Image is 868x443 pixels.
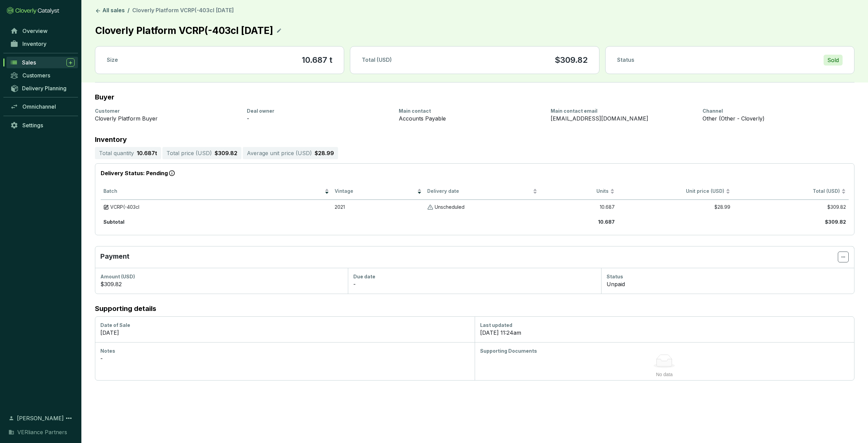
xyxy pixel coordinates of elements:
[703,108,846,114] div: Channel
[95,23,274,38] p: Cloverly Platform VCRP(-403cl [DATE]
[22,27,47,34] span: Overview
[17,414,64,422] span: [PERSON_NAME]
[435,204,465,210] p: Unscheduled
[166,149,212,157] p: Total price ( USD )
[813,188,840,194] span: Total (USD)
[425,183,540,200] th: Delivery date
[110,204,139,210] span: VCRP(-403cl
[101,169,849,178] p: Delivery Status: Pending
[7,25,78,37] a: Overview
[100,329,469,337] div: [DATE]
[543,188,608,195] span: Units
[22,40,46,47] span: Inventory
[22,122,43,129] span: Settings
[95,108,239,114] div: Customer
[617,56,634,64] p: Status
[488,371,841,378] div: No data
[100,322,469,329] div: Date of Sale
[399,108,542,114] div: Main contact
[607,273,849,280] div: Status
[427,188,531,195] span: Delivery date
[22,103,56,110] span: Omnichannel
[247,149,312,157] p: Average unit price ( USD )
[17,428,67,436] span: VERliance Partners
[100,280,342,288] div: $309.82
[95,93,114,101] h2: Buyer
[335,188,416,195] span: Vintage
[103,188,323,195] span: Batch
[100,252,838,262] p: Payment
[247,108,391,114] div: Deal owner
[7,101,78,112] a: Omnichannel
[399,114,542,123] div: Accounts Payable
[362,56,392,63] span: Total (USD)
[427,204,433,210] img: Unscheduled
[555,55,588,66] p: $309.82
[101,183,332,200] th: Batch
[7,82,78,94] a: Delivery Planning
[353,273,595,280] div: Due date
[302,55,332,66] section: 10.687 t
[551,114,694,123] div: [EMAIL_ADDRESS][DOMAIN_NAME]
[103,204,109,210] img: draft
[540,200,617,215] td: 10.687
[825,219,846,225] b: $309.82
[686,188,724,194] span: Unit price (USD)
[6,57,78,68] a: Sales
[127,7,130,15] li: /
[247,114,391,123] div: -
[353,280,356,288] p: -
[332,200,425,215] td: 2021
[7,119,78,131] a: Settings
[132,7,234,14] span: Cloverly Platform VCRP(-403cl [DATE]
[315,149,334,157] p: $28.99
[733,200,849,215] td: $309.82
[22,59,36,66] span: Sales
[103,219,124,225] b: Subtotal
[95,136,854,143] p: Inventory
[107,56,118,64] p: Size
[607,280,625,288] p: Unpaid
[540,183,617,200] th: Units
[215,149,237,157] p: $309.82
[95,305,854,312] h2: Supporting details
[22,85,66,92] span: Delivery Planning
[480,348,849,354] div: Supporting Documents
[480,322,849,329] div: Last updated
[137,149,157,157] p: 10.687 t
[332,183,425,200] th: Vintage
[100,354,469,363] div: -
[598,219,615,225] b: 10.687
[617,200,733,215] td: $28.99
[94,7,126,15] a: All sales
[7,38,78,50] a: Inventory
[100,274,135,279] span: Amount (USD)
[100,348,469,354] div: Notes
[703,114,846,123] div: Other (Other - Cloverly)
[95,114,239,123] div: Cloverly Platform Buyer
[99,149,134,157] p: Total quantity
[7,70,78,81] a: Customers
[480,329,849,337] div: [DATE] 11:24am
[22,72,50,79] span: Customers
[551,108,694,114] div: Main contact email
